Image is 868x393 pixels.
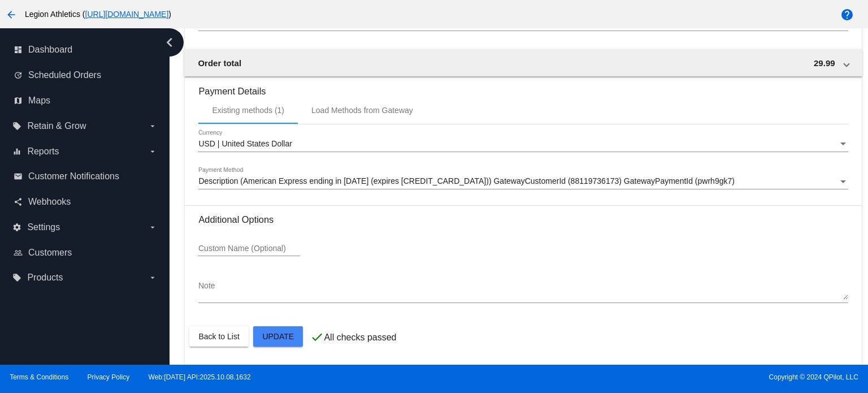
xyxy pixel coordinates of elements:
button: Update [253,326,303,347]
span: Description (American Express ending in [DATE] (expires [CREDIT_CARD_DATA])) GatewayCustomerId (8... [198,176,734,185]
i: share [14,197,23,206]
span: Retain & Grow [27,121,86,131]
span: 29.99 [814,58,835,68]
div: Load Methods from Gateway [311,106,413,115]
i: arrow_drop_down [148,147,157,156]
mat-icon: help [840,8,854,21]
span: Copyright © 2024 QPilot, LLC [444,373,858,381]
span: Products [27,273,63,283]
a: share Webhooks [14,193,157,211]
a: [URL][DOMAIN_NAME] [85,10,169,19]
a: Privacy Policy [88,373,130,381]
a: Terms & Conditions [10,373,68,381]
p: All checks passed [324,332,396,343]
i: equalizer [12,147,21,156]
i: local_offer [12,122,21,131]
mat-expansion-panel-header: Order total 29.99 [184,49,862,76]
mat-select: Currency [198,140,848,149]
span: Customers [28,248,72,258]
mat-icon: check [310,330,324,344]
span: Order total [198,58,241,68]
h3: Additional Options [198,214,848,225]
span: Update [262,332,294,341]
span: Maps [28,96,50,106]
a: dashboard Dashboard [14,41,157,59]
i: email [14,172,23,181]
span: USD | United States Dollar [198,139,292,148]
span: Dashboard [28,45,72,55]
i: map [14,96,23,105]
a: email Customer Notifications [14,167,157,185]
span: Legion Athletics ( ) [25,10,171,19]
span: Reports [27,146,59,157]
mat-icon: arrow_back [5,8,18,21]
i: settings [12,223,21,232]
mat-select: Payment Method [198,177,848,186]
h3: Payment Details [198,77,848,97]
i: arrow_drop_down [148,122,157,131]
a: update Scheduled Orders [14,66,157,84]
div: Existing methods (1) [212,106,284,115]
span: Customer Notifications [28,171,119,182]
span: Settings [27,222,60,232]
i: dashboard [14,45,23,54]
span: Webhooks [28,197,71,207]
span: Back to List [198,332,239,341]
i: arrow_drop_down [148,273,157,282]
i: chevron_left [160,33,179,51]
button: Back to List [189,326,248,347]
i: arrow_drop_down [148,223,157,232]
i: local_offer [12,273,21,282]
a: Web:[DATE] API:2025.10.08.1632 [149,373,251,381]
input: Custom Name (Optional) [198,244,300,253]
i: update [14,71,23,80]
span: Scheduled Orders [28,70,101,80]
a: map Maps [14,92,157,110]
i: people_outline [14,248,23,257]
a: people_outline Customers [14,244,157,262]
